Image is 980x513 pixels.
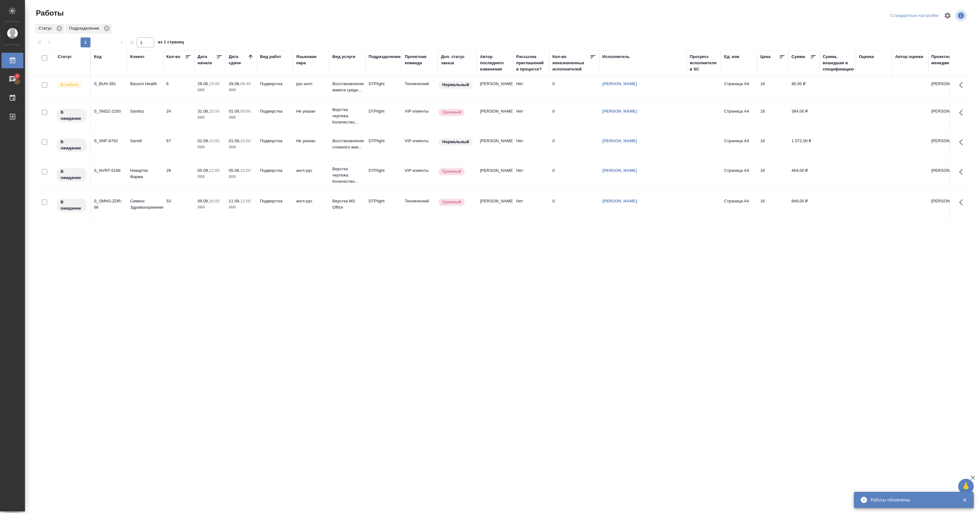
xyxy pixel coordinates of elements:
[928,164,964,186] td: [PERSON_NAME]
[602,199,637,203] a: [PERSON_NAME]
[760,54,771,60] div: Цена
[209,168,219,173] p: 12:00
[365,135,402,157] td: DTPlight
[788,195,820,217] td: 848,00 ₽
[955,164,970,179] button: Здесь прячутся важные кнопки
[513,78,549,99] td: Нет
[260,167,290,174] p: Подверстка
[61,82,79,88] p: В работе
[365,78,402,99] td: DTPlight
[66,24,112,34] div: Подразделение
[229,199,240,203] p: 11.09,
[198,144,223,150] p: 2025
[332,107,362,125] p: Верстка чертежа. Количество...
[724,54,739,60] div: Ед. изм
[61,199,83,211] p: В ожидании
[293,135,329,157] td: Не указан
[58,54,72,60] div: Статус
[516,54,546,72] div: Рассылка приглашений в процессе?
[61,109,83,122] p: В ожидании
[209,109,219,114] p: 15:00
[442,168,461,175] p: Срочный
[958,497,971,503] button: Закрыть
[12,73,22,79] span: 3
[477,195,513,217] td: [PERSON_NAME]
[928,135,964,157] td: [PERSON_NAME]
[788,105,820,127] td: 384,00 ₽
[56,167,87,182] div: Исполнитель назначен, приступать к работе пока рано
[229,54,247,66] div: Дата сдачи
[198,168,209,173] p: 05.09,
[791,54,805,60] div: Сумма
[940,8,955,23] span: Настроить таблицу
[209,81,219,86] p: 19:00
[402,135,438,157] td: VIP клиенты
[513,105,549,127] td: Нет
[442,139,469,145] p: Нормальный
[240,199,251,203] p: 12:00
[859,54,874,60] div: Оценка
[931,54,961,66] div: Проектные менеджеры
[229,138,240,143] p: 01.09,
[158,38,184,47] span: из 1 страниц
[405,54,435,66] div: Проектная команда
[229,174,254,180] p: 2025
[402,78,438,99] td: Технический
[823,54,854,72] div: Сумма, вошедшая в спецификацию
[198,138,209,143] p: 01.09,
[198,204,223,211] p: 2025
[209,199,219,203] p: 16:00
[198,81,209,86] p: 28.08,
[958,479,974,494] button: 🙏
[209,138,219,143] p: 10:00
[260,108,290,114] p: Подверстка
[928,78,964,99] td: [PERSON_NAME]
[602,54,630,60] div: Исполнитель
[94,108,124,114] div: S_SNDZ-2293
[549,195,599,217] td: 0
[35,24,64,34] div: Статус
[721,164,757,186] td: Страница А4
[721,105,757,127] td: Страница А4
[293,105,329,127] td: Не указан
[260,54,281,60] div: Вид работ
[928,195,964,217] td: [PERSON_NAME]
[61,168,83,181] p: В ожидании
[130,108,160,114] p: Sandoz
[198,109,209,114] p: 31.08,
[442,82,469,88] p: Нормальный
[229,87,254,93] p: 2025
[757,164,788,186] td: 16
[94,81,124,87] div: S_BUH-381
[955,195,970,210] button: Здесь прячутся важные кнопки
[163,195,194,217] td: 53
[955,78,970,93] button: Здесь прячутся важные кнопки
[955,135,970,150] button: Здесь прячутся важные кнопки
[332,198,362,211] p: Верстка MS Office
[229,109,240,114] p: 01.09,
[365,195,402,217] td: DTPlight
[56,138,87,152] div: Исполнитель назначен, приступать к работе пока рано
[293,164,329,186] td: англ-рус
[441,54,474,66] div: Доп. статус заказа
[955,10,968,22] span: Посмотреть информацию
[130,167,160,180] p: Новартис Фарма
[895,54,923,60] div: Автор оценки
[56,198,87,213] div: Исполнитель назначен, приступать к работе пока рано
[690,54,718,72] div: Прогресс исполнителя в SC
[602,109,637,114] a: [PERSON_NAME]
[721,195,757,217] td: Страница А4
[332,81,362,93] p: Восстановление макета средн...
[757,105,788,127] td: 16
[198,174,223,180] p: 2025
[198,199,209,203] p: 09.09,
[296,54,326,66] div: Языковая пара
[552,54,590,72] div: Кол-во неназначенных исполнителей
[477,78,513,99] td: [PERSON_NAME]
[332,166,362,185] p: Верстка чертежа. Количество...
[721,135,757,157] td: Страница А4
[549,164,599,186] td: 0
[163,164,194,186] td: 29
[365,164,402,186] td: DTPlight
[788,164,820,186] td: 464,00 ₽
